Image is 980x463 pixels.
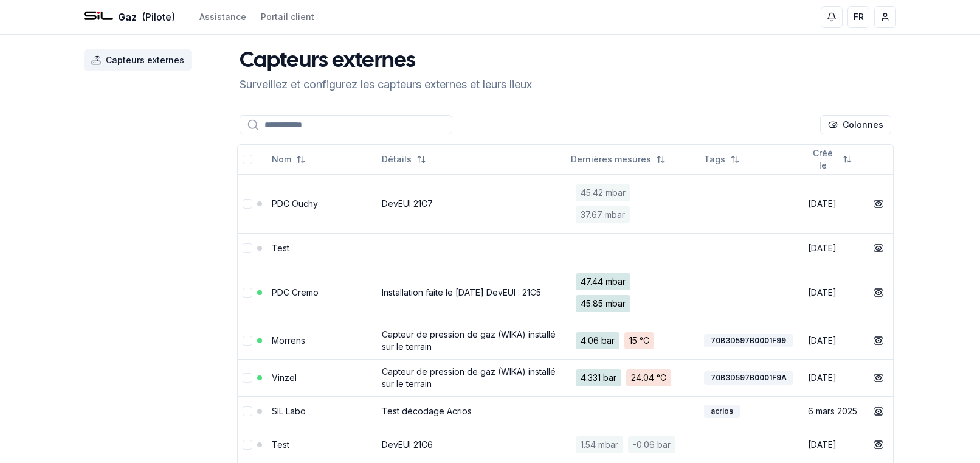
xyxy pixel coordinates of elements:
a: Test [272,439,289,450]
a: Capteurs externes [84,49,196,71]
button: Not sorted. Click to sort ascending. [564,150,673,169]
a: Morrens [272,335,305,346]
span: Gaz [118,10,137,24]
a: Portail client [261,11,314,23]
a: DevEUI 21C6 [382,439,433,450]
a: Capteur de pression de gaz (WIKA) installé sur le terrain [382,329,556,352]
a: 47.44 mbar45.85 mbar [571,268,694,317]
td: [DATE] [803,322,864,359]
button: FR [847,6,869,28]
span: (Pilote) [142,10,175,24]
a: Capteur de pression de gaz (WIKA) installé sur le terrain [382,366,556,389]
span: 47.44 mbar [576,273,630,290]
a: Test [272,243,289,253]
span: Nom [272,153,291,165]
a: PDC Ouchy [272,198,318,209]
a: 1.54 mbar-0.06 bar [571,431,694,458]
button: Sélectionner la ligne [243,199,252,209]
span: 24.04 °C [626,369,671,386]
td: [DATE] [803,426,864,463]
a: 4.331 bar24.04 °C [571,364,694,391]
button: Sélectionner la ligne [243,373,252,383]
a: Assistance [199,11,246,23]
td: [DATE] [803,359,864,396]
a: DevEUI 21C7 [382,198,433,209]
span: -0.06 bar [628,436,675,453]
a: 45.42 mbar37.67 mbar [571,179,694,228]
a: 4.06 bar15 °C [571,327,694,354]
span: 4.331 bar [576,369,621,386]
td: [DATE] [803,233,864,263]
button: Not sorted. Click to sort ascending. [264,150,313,169]
div: acrios [704,405,740,418]
span: Tags [704,153,725,165]
button: Not sorted. Click to sort ascending. [697,150,747,169]
button: Sélectionner la ligne [243,336,252,346]
a: Test décodage Acrios [382,406,472,416]
td: 6 mars 2025 [803,396,864,426]
button: Sélectionner la ligne [243,288,252,298]
span: Dernières mesures [571,153,651,165]
td: [DATE] [803,174,864,233]
span: Créé le [808,147,837,172]
a: Vinzel [272,372,297,383]
button: Cocher les colonnes [820,115,891,134]
button: Tout sélectionner [243,155,252,164]
button: Not sorted. Click to sort ascending. [801,150,859,169]
span: 1.54 mbar [576,436,623,453]
td: [DATE] [803,263,864,322]
a: PDC Cremo [272,287,319,298]
button: Sélectionner la ligne [243,406,252,416]
button: Not sorted. Click to sort ascending. [374,150,433,169]
a: Gaz(Pilote) [84,10,175,24]
div: 70B3D597B0001F99 [704,334,793,347]
img: SIL - Gaz Logo [84,2,113,32]
span: Détails [382,153,412,165]
div: 70B3D597B0001F9A [704,371,793,385]
span: 37.67 mbar [576,206,630,223]
button: Sélectionner la ligne [243,440,252,450]
span: 45.42 mbar [576,184,630,201]
span: 15 °C [624,332,654,349]
a: Installation faite le [DATE] DevEUI : 21C5 [382,287,541,298]
span: Capteurs externes [106,54,184,66]
button: Sélectionner la ligne [243,243,252,253]
p: Surveillez et configurez les capteurs externes et leurs lieux [240,76,532,93]
span: 4.06 bar [576,332,619,349]
span: 45.85 mbar [576,295,630,312]
span: FR [854,11,864,23]
a: SIL Labo [272,406,306,416]
h1: Capteurs externes [240,49,532,74]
